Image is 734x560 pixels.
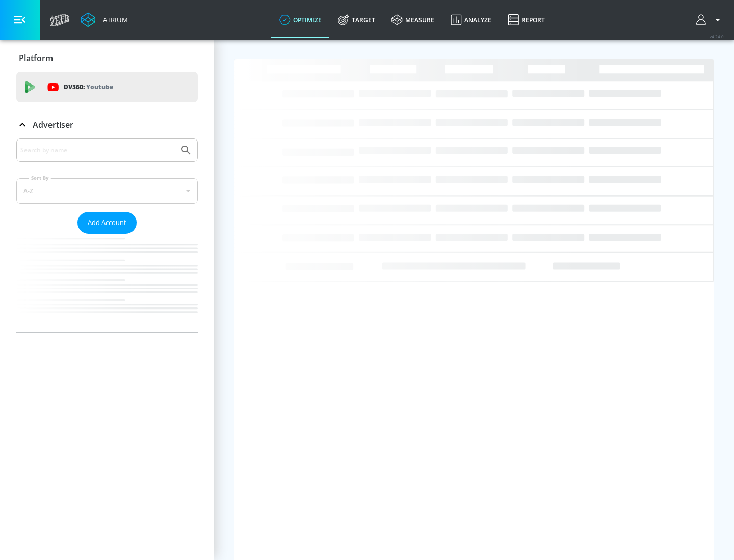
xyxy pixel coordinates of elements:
[383,2,442,38] a: measure
[16,138,198,332] div: Advertiser
[710,34,724,39] span: v 4.24.0
[64,81,113,93] p: DV360:
[16,178,198,204] div: A-Z
[77,212,137,234] button: Add Account
[271,2,330,38] a: optimize
[16,110,198,139] div: Advertiser
[99,15,128,24] div: Atrium
[16,234,198,332] nav: list of Advertiser
[442,2,500,38] a: Analyze
[29,175,51,181] label: Sort By
[16,72,198,102] div: DV360: Youtube
[20,144,175,157] input: Search by name
[81,12,128,27] a: Atrium
[86,81,113,92] p: Youtube
[16,44,198,72] div: Platform
[500,2,553,38] a: Report
[33,119,73,130] p: Advertiser
[88,217,126,229] span: Add Account
[330,2,383,38] a: Target
[19,52,53,64] p: Platform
